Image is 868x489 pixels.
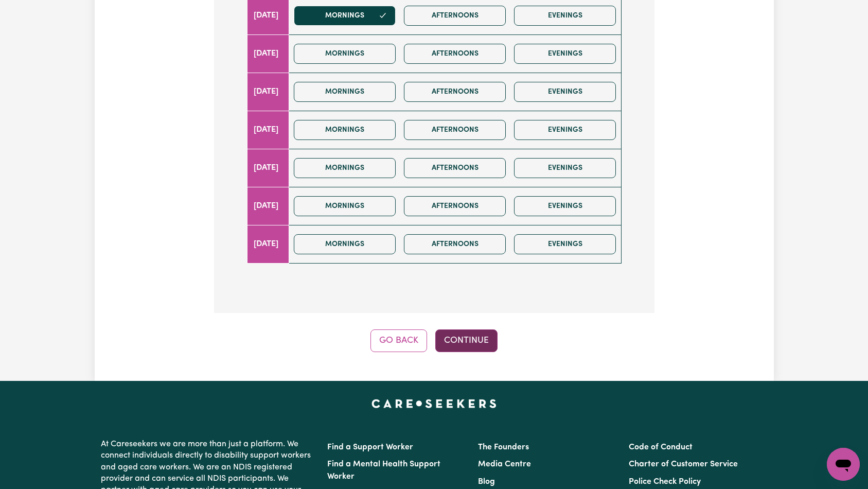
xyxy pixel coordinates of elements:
button: Evenings [514,6,616,26]
a: Police Check Policy [629,478,701,486]
button: Afternoons [404,196,506,216]
td: [DATE] [247,149,289,187]
button: Evenings [514,234,616,254]
button: Afternoons [404,120,506,140]
td: [DATE] [247,34,289,73]
button: Mornings [294,196,396,216]
button: Go Back [370,329,427,352]
button: Continue [435,329,498,352]
button: Mornings [294,158,396,178]
iframe: Button to launch messaging window [827,448,860,481]
button: Afternoons [404,44,506,64]
button: Mornings [294,6,396,26]
td: [DATE] [247,73,289,111]
a: Find a Mental Health Support Worker [327,460,440,481]
button: Mornings [294,44,396,64]
button: Afternoons [404,158,506,178]
button: Evenings [514,82,616,102]
button: Evenings [514,158,616,178]
td: [DATE] [247,187,289,225]
button: Afternoons [404,82,506,102]
button: Evenings [514,120,616,140]
button: Afternoons [404,234,506,254]
button: Mornings [294,234,396,254]
button: Evenings [514,196,616,216]
td: [DATE] [247,111,289,149]
a: Code of Conduct [629,443,693,451]
a: Media Centre [478,460,531,468]
td: [DATE] [247,225,289,263]
button: Mornings [294,120,396,140]
a: The Founders [478,443,529,451]
button: Afternoons [404,6,506,26]
a: Find a Support Worker [327,443,413,451]
a: Blog [478,478,495,486]
button: Evenings [514,44,616,64]
button: Mornings [294,82,396,102]
a: Careseekers home page [371,399,497,408]
a: Charter of Customer Service [629,460,738,468]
